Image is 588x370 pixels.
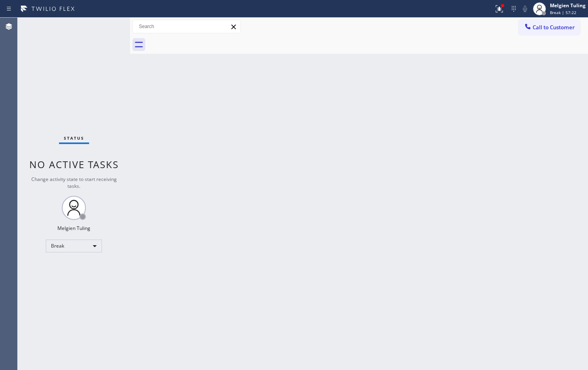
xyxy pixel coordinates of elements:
span: Call to Customer [533,24,575,31]
span: No active tasks [29,158,119,171]
div: Break [46,240,102,252]
div: Melgien Tuling [57,225,90,232]
div: Melgien Tuling [550,2,586,9]
button: Call to Customer [519,20,580,35]
input: Search [133,20,240,33]
span: Status [64,135,84,141]
button: Mute [519,3,531,14]
span: Break | 57:22 [550,10,576,15]
span: Change activity state to start receiving tasks. [31,176,117,189]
